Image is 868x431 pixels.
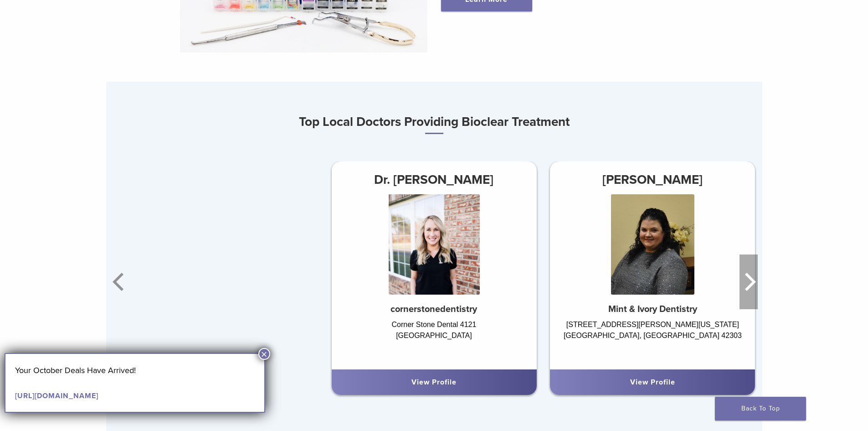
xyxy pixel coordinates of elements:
h3: Dr. [PERSON_NAME] [331,169,536,191]
button: Previous [111,254,129,309]
button: Next [740,254,758,309]
a: Back To Top [715,397,806,421]
h3: [PERSON_NAME] [550,169,755,191]
div: Corner Stone Dental 4121 [GEOGRAPHIC_DATA] [331,319,536,360]
a: [URL][DOMAIN_NAME] [15,391,98,400]
h3: Top Local Doctors Providing Bioclear Treatment [106,111,762,134]
p: Your October Deals Have Arrived! [15,363,255,377]
img: Dr. Brittany McKinley [611,194,694,295]
strong: cornerstonedentistry [390,304,477,315]
div: [STREET_ADDRESS][PERSON_NAME][US_STATE] [GEOGRAPHIC_DATA], [GEOGRAPHIC_DATA] 42303 [550,319,755,360]
a: View Profile [630,378,675,387]
a: View Profile [411,378,457,387]
strong: Mint & Ivory Dentistry [608,304,697,315]
button: Close [258,348,270,360]
img: Dr. Lauren Wilson [388,194,479,295]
